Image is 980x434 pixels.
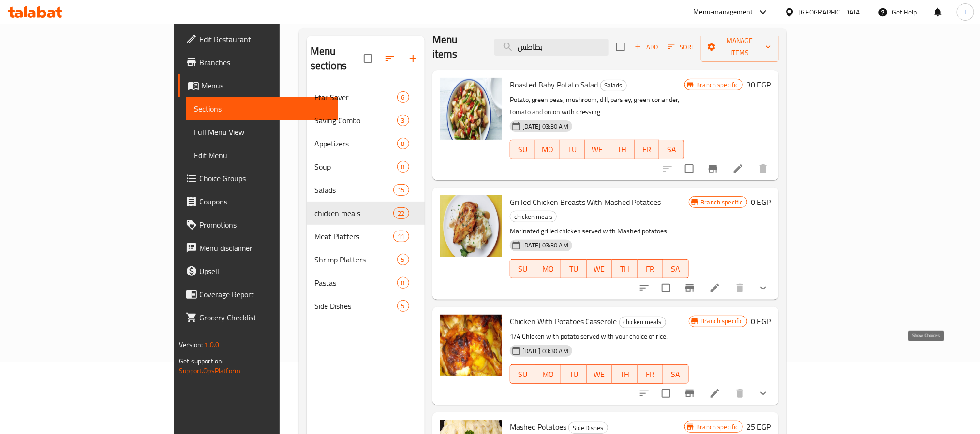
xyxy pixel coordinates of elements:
[752,276,775,300] button: show more
[510,331,689,343] p: 1/4 Chicken with potato served with your choice of rice.
[199,242,330,254] span: Menu disclaimer
[587,259,612,278] button: WE
[663,143,680,157] span: SA
[751,315,771,328] h6: 0 EGP
[659,140,684,159] button: SA
[314,231,394,242] div: Meat Platters
[397,91,409,103] div: items
[398,139,409,148] span: 8
[397,277,409,289] div: items
[186,97,338,120] a: Sections
[638,364,663,384] button: FR
[314,91,397,103] div: Ftar Saver
[697,317,747,326] span: Branch specific
[728,382,752,405] button: delete
[641,262,659,276] span: FR
[397,115,409,126] div: items
[178,213,338,236] a: Promotions
[600,80,627,91] div: Salads
[394,232,408,241] span: 11
[668,42,695,53] span: Sort
[307,225,425,248] div: Meat Platters11
[679,159,699,179] span: Select to update
[307,132,425,155] div: Appetizers8
[432,32,483,61] h2: Menu items
[307,202,425,225] div: chicken meals22
[179,355,223,367] span: Get support on:
[678,276,701,300] button: Branch-specific-item
[514,367,532,381] span: SU
[560,140,585,159] button: TU
[194,149,330,161] span: Edit Menu
[178,190,338,213] a: Coupons
[568,422,608,434] div: Side Dishes
[609,140,634,159] button: TH
[199,173,330,184] span: Choice Groups
[519,347,572,356] span: [DATE] 03:30 AM
[728,276,752,300] button: delete
[667,262,685,276] span: SA
[757,282,769,294] svg: Show Choices
[398,116,409,125] span: 3
[440,315,502,376] img: Chicken With Potatoes Casserole
[633,382,656,405] button: sort-choices
[394,209,408,218] span: 22
[179,338,203,351] span: Version:
[178,306,338,329] a: Grocery Checklist
[751,195,771,209] h6: 0 EGP
[694,6,753,18] div: Menu-management
[539,143,556,157] span: MO
[693,422,742,432] span: Branch specific
[633,42,659,53] span: Add
[697,198,747,207] span: Branch specific
[612,364,638,384] button: TH
[569,422,608,434] span: Side Dishes
[398,255,409,264] span: 5
[663,364,689,384] button: SA
[307,155,425,178] div: Soup8
[709,388,721,399] a: Edit menu item
[199,33,330,45] span: Edit Restaurant
[314,138,397,149] span: Appetizers
[398,278,409,288] span: 8
[631,40,662,55] span: Add item
[635,140,659,159] button: FR
[178,51,338,74] a: Branches
[194,103,330,115] span: Sections
[539,367,557,381] span: MO
[519,122,572,131] span: [DATE] 03:30 AM
[620,317,666,328] span: chicken meals
[398,162,409,172] span: 8
[510,94,684,118] p: Potato, green peas, mushroom, dill, parsley, green coriander, tomato and onion with dressing
[394,186,408,195] span: 15
[314,115,397,126] span: Saving Combo
[510,211,556,222] span: chicken meals
[701,32,779,62] button: Manage items
[440,78,502,140] img: Roasted Baby Potato Salad
[199,289,330,300] span: Coverage Report
[314,207,394,219] span: chicken meals
[398,302,409,311] span: 5
[752,382,775,405] button: show more
[178,28,338,51] a: Edit Restaurant
[307,86,425,109] div: Ftar Saver6
[510,259,536,278] button: SU
[701,157,725,180] button: Branch-specific-item
[693,80,742,89] span: Branch specific
[514,262,532,276] span: SU
[178,74,338,97] a: Menus
[656,383,676,404] span: Select to update
[199,219,330,231] span: Promotions
[601,80,626,91] span: Salads
[314,300,397,312] span: Side Dishes
[194,126,330,138] span: Full Menu View
[378,47,401,70] span: Sort sections
[610,37,631,57] span: Select section
[510,140,535,159] button: SU
[401,47,425,70] button: Add section
[178,260,338,283] a: Upsell
[510,420,566,434] span: Mashed Potatoes
[799,7,862,17] div: [GEOGRAPHIC_DATA]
